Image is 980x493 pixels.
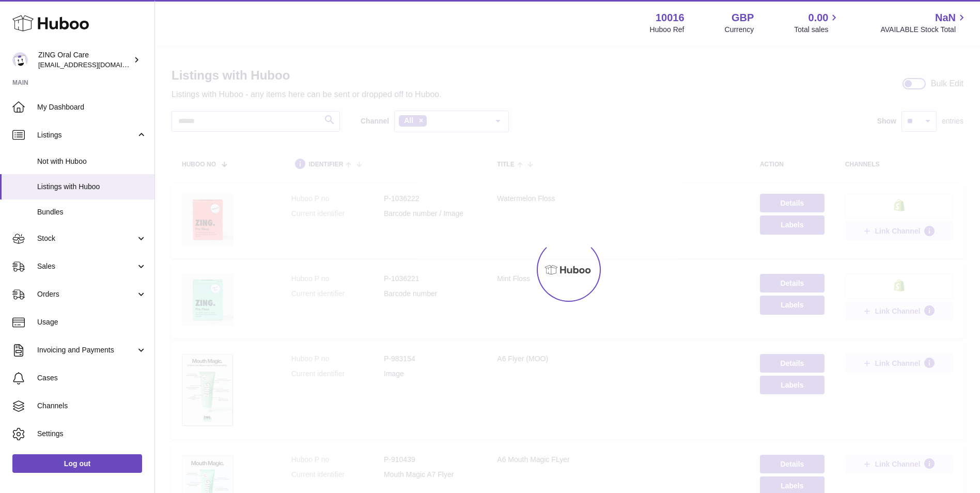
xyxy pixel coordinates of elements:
[12,52,28,68] img: internalAdmin-10016@internal.huboo.com
[37,130,136,140] span: Listings
[37,345,136,355] span: Invoicing and Payments
[38,50,131,70] div: ZING Oral Care
[880,11,968,35] a: NaN AVAILABLE Stock Total
[37,182,147,192] span: Listings with Huboo
[37,234,136,243] span: Stock
[37,373,147,383] span: Cases
[880,25,968,35] span: AVAILABLE Stock Total
[38,60,152,69] span: [EMAIL_ADDRESS][DOMAIN_NAME]
[794,11,840,35] a: 0.00 Total sales
[37,429,147,439] span: Settings
[37,102,147,112] span: My Dashboard
[12,454,142,473] a: Log out
[725,25,754,35] div: Currency
[37,157,147,166] span: Not with Huboo
[794,25,840,35] span: Total sales
[37,261,136,271] span: Sales
[935,11,956,25] span: NaN
[650,25,685,35] div: Huboo Ref
[808,11,829,25] span: 0.00
[656,11,685,25] strong: 10016
[37,207,147,217] span: Bundles
[37,289,136,299] span: Orders
[37,401,147,411] span: Channels
[37,317,147,327] span: Usage
[732,11,754,25] strong: GBP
